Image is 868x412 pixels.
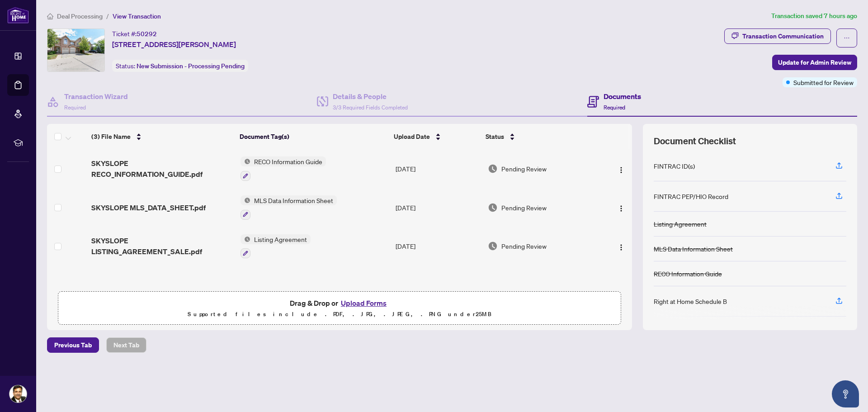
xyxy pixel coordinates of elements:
span: Status [486,132,504,142]
span: Deal Processing [57,12,103,20]
button: Status IconRECO Information Guide [241,156,326,181]
td: [DATE] [392,188,484,227]
span: Required [604,104,625,111]
article: Transaction saved 7 hours ago [771,11,857,21]
button: Logo [614,200,628,215]
th: (3) File Name [88,124,236,149]
span: Drag & Drop orUpload FormsSupported files include .PDF, .JPG, .JPEG, .PNG under25MB [58,292,621,325]
th: Upload Date [390,124,482,149]
h4: Transaction Wizard [64,91,128,102]
img: Logo [618,244,625,251]
th: Document Tag(s) [236,124,390,149]
span: MLS Data Information Sheet [250,195,337,205]
th: Status [482,124,597,149]
img: Status Icon [241,234,250,244]
span: home [47,13,53,19]
span: Listing Agreement [250,234,311,244]
span: Pending Review [501,241,547,251]
span: Submitted for Review [793,77,854,87]
img: Logo [618,205,625,212]
h4: Details & People [333,91,408,102]
span: Pending Review [501,203,547,213]
span: SKYSLOPE LISTING_AGREEMENT_SALE.pdf [91,235,233,257]
td: [DATE] [392,227,484,266]
img: Status Icon [241,156,250,166]
img: Profile Icon [9,385,27,403]
button: Status IconListing Agreement [241,234,311,259]
span: [STREET_ADDRESS][PERSON_NAME] [112,39,236,50]
div: RECO Information Guide [654,269,722,279]
span: Pending Review [501,164,547,174]
span: RECO Information Guide [250,156,326,166]
div: Right at Home Schedule B [654,296,727,306]
button: Transaction Communication [724,28,831,44]
button: Next Tab [106,337,146,353]
div: FINTRAC PEP/HIO Record [654,191,728,201]
img: logo [7,7,29,24]
span: (3) File Name [91,132,131,142]
img: Document Status [488,241,498,251]
button: Upload Forms [338,297,389,309]
div: Status: [112,60,248,72]
span: SKYSLOPE MLS_DATA_SHEET.pdf [91,202,206,213]
span: SKYSLOPE RECO_INFORMATION_GUIDE.pdf [91,158,233,180]
span: Drag & Drop or [290,297,389,309]
div: Listing Agreement [654,219,707,229]
span: 3/3 Required Fields Completed [333,104,408,111]
button: Open asap [832,380,859,407]
div: FINTRAC ID(s) [654,161,695,171]
li: / [106,11,109,21]
span: Previous Tab [54,338,92,352]
img: Document Status [488,164,498,174]
span: Document Checklist [654,135,736,147]
span: View Transaction [113,12,161,20]
img: Logo [618,166,625,174]
button: Logo [614,161,628,176]
span: New Submission - Processing Pending [137,62,245,70]
div: Transaction Communication [742,29,824,43]
td: [DATE] [392,149,484,188]
button: Update for Admin Review [772,55,857,70]
span: 50292 [137,30,157,38]
img: Status Icon [241,195,250,205]
span: ellipsis [844,35,850,41]
span: Required [64,104,86,111]
h4: Documents [604,91,641,102]
p: Supported files include .PDF, .JPG, .JPEG, .PNG under 25 MB [64,309,615,320]
img: Document Status [488,203,498,213]
img: IMG-W12357227_1.jpg [47,29,104,71]
div: MLS Data Information Sheet [654,244,733,254]
span: Update for Admin Review [778,55,851,70]
button: Status IconMLS Data Information Sheet [241,195,337,220]
span: Upload Date [394,132,430,142]
button: Logo [614,239,628,253]
button: Previous Tab [47,337,99,353]
div: Ticket #: [112,28,157,39]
